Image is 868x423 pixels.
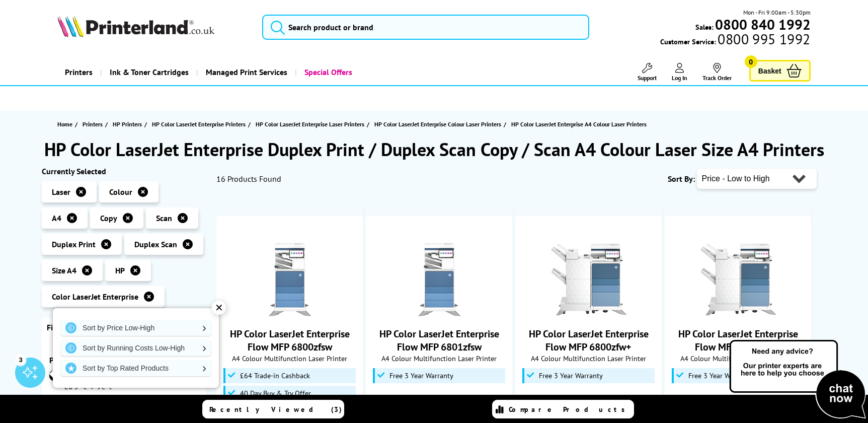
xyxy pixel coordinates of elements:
[638,63,657,82] a: Support
[83,119,103,129] span: Printers
[202,400,344,418] a: Recently Viewed (3)
[389,372,453,380] span: Free 3 Year Warranty
[511,120,647,128] span: HP Color LaserJet Enterprise A4 Colour Laser Printers
[100,59,196,85] a: Ink & Toner Cartridges
[727,338,868,421] img: Open Live Chat window
[743,8,811,17] span: Mon - Fri 9:00am - 5:30pm
[134,239,177,249] span: Duplex Scan
[113,119,144,129] a: HP Printers
[672,74,687,82] span: Log In
[672,63,687,82] a: Log In
[678,327,798,354] a: HP Color LaserJet Enterprise Flow MFP 6801zfw+
[371,354,507,363] span: A4 Colour Multifunction Laser Printer
[60,360,211,376] a: Sort by Top Rated Products
[240,372,310,380] span: £64 Trade-in Cashback
[700,242,776,317] img: HP Color LaserJet Enterprise Flow MFP 6801zfw+
[668,174,695,184] span: Sort By:
[52,292,138,302] span: Color LaserJet Enterprise
[47,322,69,332] span: Filters
[660,34,810,46] span: Customer Service:
[252,309,328,319] a: HP Color LaserJet Enterprise Flow MFP 6800zfsw
[113,119,142,129] span: HP Printers
[695,22,714,32] span: Sales:
[716,34,810,44] span: 0800 995 1992
[638,74,657,82] span: Support
[551,242,626,317] img: HP Color LaserJet Enterprise Flow MFP 6800zfw+
[256,119,364,129] span: HP Color LaserJet Enterprise Laser Printers
[256,119,367,129] a: HP Color LaserJet Enterprise Laser Printers
[222,354,357,363] span: A4 Colour Multifunction Laser Printer
[262,15,589,40] input: Search product or brand
[60,320,211,336] a: Sort by Price Low-High
[758,64,781,78] span: Basket
[152,119,246,129] span: HP Color LaserJet Enterprise Printers
[49,355,199,365] div: Printer Series
[402,242,477,317] img: HP Color LaserJet Enterprise Flow MFP 6801zfsw
[749,60,811,82] a: Basket 0
[402,309,477,319] a: HP Color LaserJet Enterprise Flow MFP 6801zfsw
[714,20,811,29] a: 0800 840 1992
[385,393,424,406] span: £7,524.00
[57,15,249,39] a: Printerland Logo
[745,55,757,68] span: 0
[688,372,752,380] span: Free 3 Year Warranty
[374,119,501,129] span: HP Color LaserJet Enterprise Colour Laser Printers
[83,119,105,129] a: Printers
[216,174,281,184] span: 16 Products Found
[156,213,172,223] span: Scan
[109,187,132,197] span: Colour
[551,309,626,319] a: HP Color LaserJet Enterprise Flow MFP 6800zfw+
[252,242,328,317] img: HP Color LaserJet Enterprise Flow MFP 6800zfsw
[52,239,96,249] span: Duplex Print
[230,327,350,354] a: HP Color LaserJet Enterprise Flow MFP 6800zfsw
[42,137,827,161] h1: HP Color LaserJet Enterprise Duplex Print / Duplex Scan Copy / Scan A4 Colour Laser Size A4 Printers
[379,327,499,354] a: HP Color LaserJet Enterprise Flow MFP 6801zfsw
[52,213,61,223] span: A4
[57,15,214,37] img: Printerland Logo
[209,405,342,414] span: Recently Viewed (3)
[52,187,70,197] span: Laser
[57,59,100,85] a: Printers
[509,405,630,414] span: Compare Products
[42,166,207,176] div: Currently Selected
[212,301,226,315] div: ✕
[152,119,248,129] a: HP Color LaserJet Enterprise Printers
[196,59,295,85] a: Managed Print Services
[670,354,806,363] span: A4 Colour Multifunction Laser Printer
[684,393,724,406] span: £9,636.00
[700,309,776,319] a: HP Color LaserJet Enterprise Flow MFP 6801zfw+
[521,354,656,363] span: A4 Colour Multifunction Laser Printer
[295,59,360,85] a: Special Offers
[534,393,574,406] span: £8,880.00
[492,400,634,418] a: Compare Products
[100,213,117,223] span: Copy
[60,340,211,356] a: Sort by Running Costs Low-High
[529,327,649,354] a: HP Color LaserJet Enterprise Flow MFP 6800zfw+
[49,370,140,403] a: Color LaserJet Enterprise
[240,389,311,397] span: 40 Day Buy & Try Offer
[715,15,811,34] b: 0800 840 1992
[52,265,76,275] span: Size A4
[110,59,189,85] span: Ink & Toner Cartridges
[15,354,26,365] div: 3
[539,372,603,380] span: Free 3 Year Warranty
[702,63,732,82] a: Track Order
[115,265,125,275] span: HP
[57,119,75,129] a: Home
[374,119,504,129] a: HP Color LaserJet Enterprise Colour Laser Printers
